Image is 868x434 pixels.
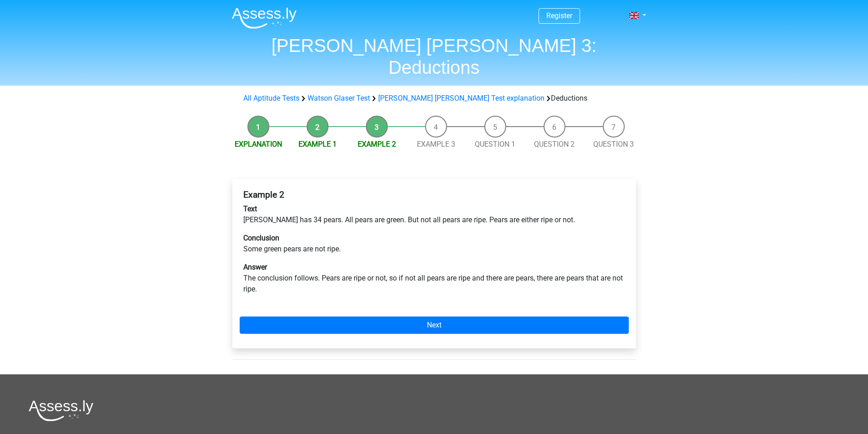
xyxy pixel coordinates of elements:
a: Example 2 [358,140,396,148]
a: Example 3 [417,140,455,148]
b: Text [243,204,257,213]
div: Deductions [240,93,629,104]
b: Answer [243,263,267,271]
p: The conclusion follows. Pears are ripe or not, so if not all pears are ripe and there are pears, ... [243,262,625,295]
img: Assessly [232,7,297,29]
h1: [PERSON_NAME] [PERSON_NAME] 3: Deductions [225,35,644,78]
a: Example 1 [298,140,337,148]
p: Some green pears are not ripe. [243,233,625,255]
a: Question 3 [593,140,634,148]
p: [PERSON_NAME] has 34 pears. All pears are green. But not all pears are ripe. Pears are either rip... [243,204,625,225]
a: [PERSON_NAME] [PERSON_NAME] Test explanation [378,94,544,102]
a: Watson Glaser Test [308,94,370,102]
img: Assessly logo [29,400,93,421]
b: Conclusion [243,234,279,242]
a: Next [240,317,629,334]
b: Example 2 [243,189,284,200]
a: Question 1 [475,140,515,148]
a: All Aptitude Tests [243,94,299,102]
a: Register [546,11,572,20]
a: Question 2 [534,140,575,148]
a: Explanation [235,140,282,148]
